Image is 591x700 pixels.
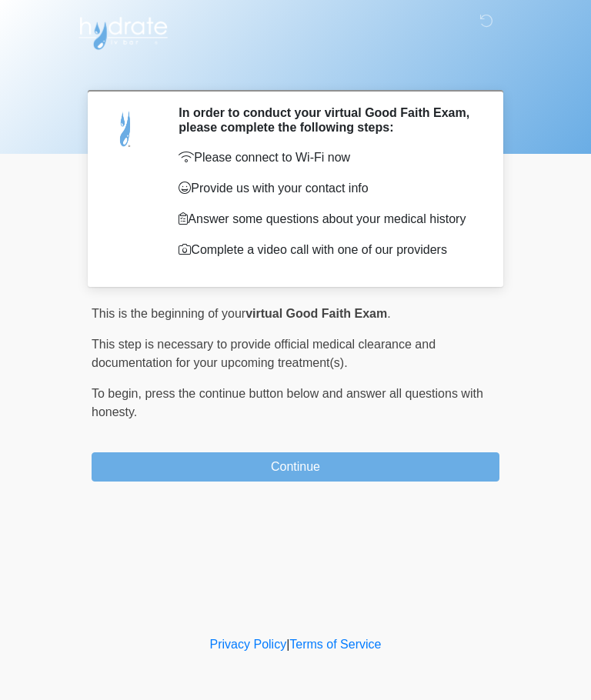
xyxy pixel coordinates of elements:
[286,638,289,651] a: |
[179,105,476,135] h2: In order to conduct your virtual Good Faith Exam, please complete the following steps:
[179,179,476,198] p: Provide us with your contact info
[245,307,387,320] strong: virtual Good Faith Exam
[92,307,245,320] span: This is the beginning of your
[92,338,436,369] span: This step is necessary to provide official medical clearance and documentation for your upcoming ...
[92,387,483,418] span: press the continue button below and answer all questions with honesty.
[92,452,499,482] button: Continue
[387,307,390,320] span: .
[80,55,511,84] h1: ‎ ‎ ‎ ‎
[210,638,287,651] a: Privacy Policy
[76,12,170,51] img: Hydrate IV Bar - Arcadia Logo
[289,638,381,651] a: Terms of Service
[92,387,145,400] span: To begin,
[103,105,149,152] img: Agent Avatar
[179,241,476,259] p: Complete a video call with one of our providers
[179,210,476,228] p: Answer some questions about your medical history
[179,148,476,167] p: Please connect to Wi-Fi now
